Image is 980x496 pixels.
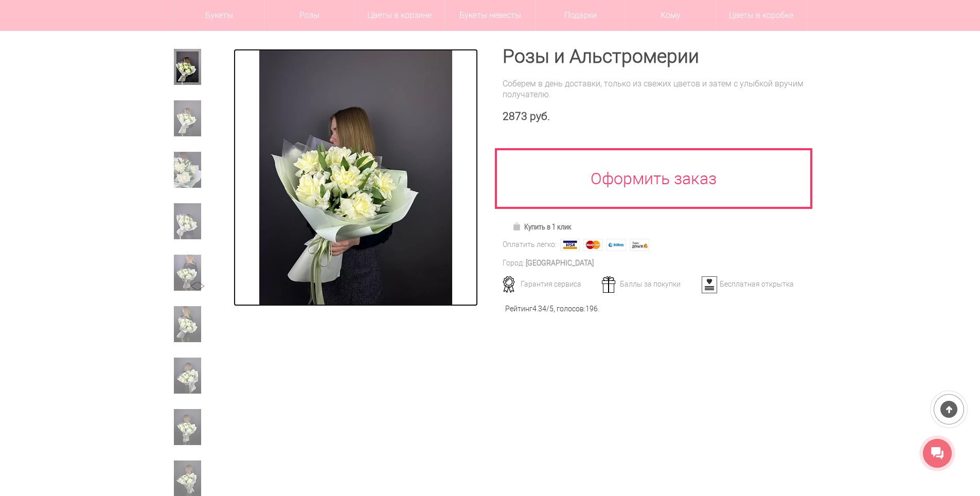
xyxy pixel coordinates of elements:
[259,49,452,306] img: Розы и Альстромерии
[585,305,598,313] span: 196
[560,239,580,251] img: Visa
[503,239,557,250] div: Оплатить легко:
[583,239,603,251] img: MasterCard
[512,222,524,231] img: Купить в 1 клик
[698,279,799,289] div: Бесплатная открытка
[503,258,524,269] div: Город:
[495,148,813,209] a: Оформить заказ
[508,220,576,234] a: Купить в 1 клик
[532,305,546,313] span: 4.34
[503,110,807,123] div: 2873 руб.
[499,279,600,289] div: Гарантия сервиса
[505,304,599,314] div: Рейтинг /5, голосов: .
[503,78,807,100] div: Соберем в день доставки, только из свежих цветов и затем с улыбкой вручим получателю.
[503,47,807,66] h1: Розы и Альстромерии
[234,49,478,306] a: Увеличить
[598,279,700,289] div: Баллы за покупки
[607,239,626,251] img: Webmoney
[526,258,594,269] div: [GEOGRAPHIC_DATA]
[630,239,649,251] img: Яндекс Деньги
